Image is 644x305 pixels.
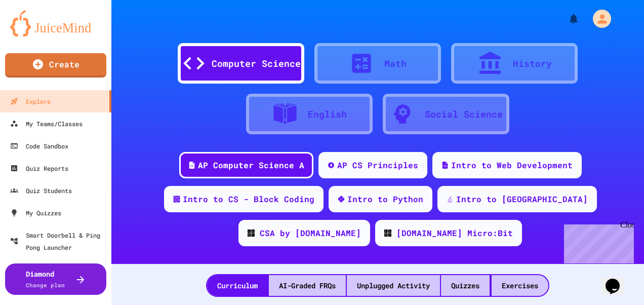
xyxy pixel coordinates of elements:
[5,263,106,295] button: DiamondChange plan
[10,118,83,130] div: My Teams/Classes
[384,230,391,237] img: CODE_logo_RGB.png
[10,162,68,174] div: Quiz Reports
[212,57,301,70] div: Computer Science
[456,193,588,205] div: Intro to [GEOGRAPHIC_DATA]
[183,193,314,205] div: Intro to CS - Block Coding
[492,275,548,296] div: Exercises
[549,10,582,27] div: My Notifications
[207,275,268,296] div: Curriculum
[396,227,513,239] div: [DOMAIN_NAME] Micro:Bit
[451,159,573,171] div: Intro to Web Development
[10,207,61,219] div: My Quizzes
[10,229,107,253] div: Smart Doorbell & Ping Pong Launcher
[5,53,106,78] a: Create
[560,220,634,263] iframe: chat widget
[347,275,440,296] div: Unplugged Activity
[582,7,614,30] div: My Account
[198,159,304,171] div: AP Computer Science A
[308,107,347,121] div: English
[269,275,346,296] div: AI-Graded FRQs
[441,275,490,296] div: Quizzes
[10,10,101,36] img: logo-orange.svg
[337,159,418,171] div: AP CS Principles
[10,140,68,152] div: Code Sandbox
[260,227,361,239] div: CSA by [DOMAIN_NAME]
[347,193,423,205] div: Intro to Python
[26,269,65,290] div: Diamond
[248,230,255,237] img: CODE_logo_RGB.png
[513,57,552,70] div: History
[601,264,634,295] iframe: chat widget
[425,107,503,121] div: Social Science
[4,4,70,64] div: Chat with us now!Close
[26,281,65,289] span: Change plan
[10,184,72,197] div: Quiz Students
[384,57,407,70] div: Math
[10,95,51,107] div: Explore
